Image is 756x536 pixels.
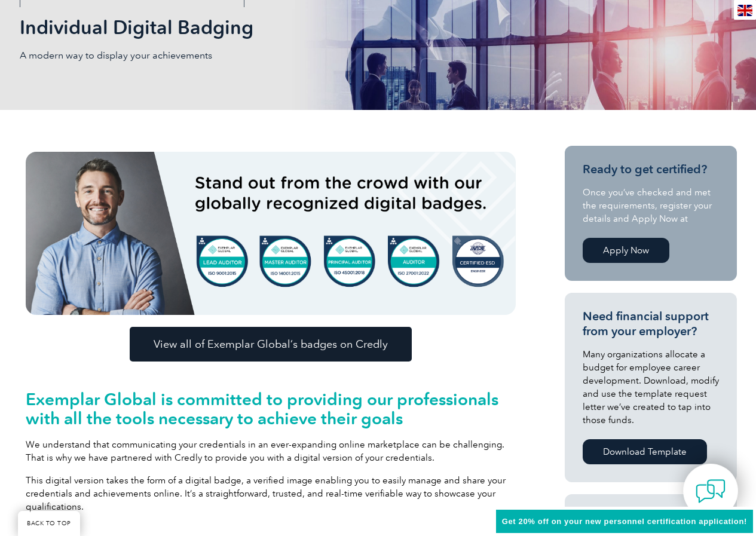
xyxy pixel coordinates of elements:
[18,511,80,536] a: BACK TO TOP
[583,238,669,263] a: Apply Now
[583,162,719,177] h3: Ready to get certified?
[26,390,516,428] h2: Exemplar Global is committed to providing our professionals with all the tools necessary to achie...
[154,339,388,350] span: View all of Exemplar Global’s badges on Credly
[583,348,719,427] p: Many organizations allocate a budget for employee career development. Download, modify and use th...
[737,5,752,16] img: en
[583,309,719,339] h3: Need financial support from your employer?
[696,476,726,506] img: contact-chat.png
[26,474,516,513] p: This digital version takes the form of a digital badge, a verified image enabling you to easily m...
[26,152,516,315] img: badges
[583,186,719,225] p: Once you’ve checked and met the requirements, register your details and Apply Now at
[130,327,412,362] a: View all of Exemplar Global’s badges on Credly
[20,49,378,62] p: A modern way to display your achievements
[583,439,707,464] a: Download Template
[502,517,747,526] span: Get 20% off on your new personnel certification application!
[26,438,516,464] p: We understand that communicating your credentials in an ever-expanding online marketplace can be ...
[20,18,522,37] h2: Individual Digital Badging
